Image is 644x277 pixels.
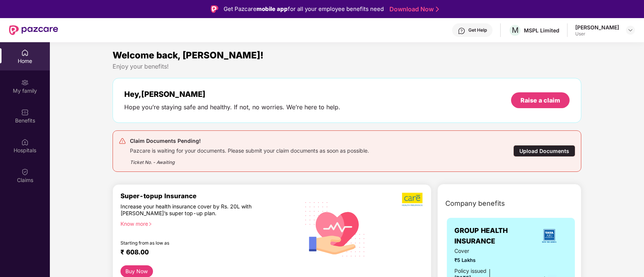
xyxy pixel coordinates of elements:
div: Claim Documents Pending! [130,136,369,145]
strong: mobile app [256,5,288,12]
div: Know more [120,220,293,226]
span: M [512,26,519,35]
img: svg+xml;base64,PHN2ZyBpZD0iSG9zcGl0YWxzIiB4bWxucz0iaHR0cDovL3d3dy53My5vcmcvMjAwMC9zdmciIHdpZHRoPS... [21,138,29,146]
div: Hope you’re staying safe and healthy. If not, no worries. We’re here to help. [124,103,340,111]
div: Super-topup Insurance [120,192,297,200]
div: Ticket No. - Awaiting [130,154,369,166]
div: Pazcare is waiting for your documents. Please submit your claim documents as soon as possible. [130,145,369,154]
img: New Pazcare Logo [9,25,58,35]
div: Increase your health insurance cover by Rs. 20L with [PERSON_NAME]’s super top-up plan. [120,203,265,217]
div: Starting from as low as [120,240,265,245]
div: ₹ 608.00 [120,248,290,257]
div: Get Pazcare for all your employee benefits need [224,5,384,14]
span: GROUP HEALTH INSURANCE [454,225,531,247]
div: User [575,31,619,37]
img: svg+xml;base64,PHN2ZyBpZD0iSG9tZSIgeG1sbnM9Imh0dHA6Ly93d3cudzMub3JnLzIwMDAvc3ZnIiB3aWR0aD0iMjAiIG... [21,49,29,57]
span: Welcome back, [PERSON_NAME]! [113,50,264,61]
div: Enjoy your benefits! [113,63,582,70]
img: svg+xml;base64,PHN2ZyB4bWxucz0iaHR0cDovL3d3dy53My5vcmcvMjAwMC9zdmciIHhtbG5zOnhsaW5rPSJodHRwOi8vd3... [299,192,371,265]
img: svg+xml;base64,PHN2ZyBpZD0iQ2xhaW0iIHhtbG5zPSJodHRwOi8vd3d3LnczLm9yZy8yMDAwL3N2ZyIgd2lkdGg9IjIwIi... [21,168,29,176]
span: Company benefits [445,198,505,209]
img: Stroke [436,5,439,13]
img: Logo [211,5,218,13]
span: ₹5 Lakhs [454,256,522,264]
div: MSPL Limited [524,27,559,34]
div: Hey, [PERSON_NAME] [124,90,340,99]
a: Download Now [389,5,437,13]
div: Upload Documents [513,145,575,157]
div: [PERSON_NAME] [575,24,619,31]
img: svg+xml;base64,PHN2ZyBpZD0iRHJvcGRvd24tMzJ4MzIiIHhtbG5zPSJodHRwOi8vd3d3LnczLm9yZy8yMDAwL3N2ZyIgd2... [627,27,633,33]
div: Raise a claim [520,96,560,104]
div: Policy issued [454,267,486,275]
img: svg+xml;base64,PHN2ZyBpZD0iSGVscC0zMngzMiIgeG1sbnM9Imh0dHA6Ly93d3cudzMub3JnLzIwMDAvc3ZnIiB3aWR0aD... [458,27,465,35]
img: svg+xml;base64,PHN2ZyBpZD0iQmVuZWZpdHMiIHhtbG5zPSJodHRwOi8vd3d3LnczLm9yZy8yMDAwL3N2ZyIgd2lkdGg9Ij... [21,109,29,116]
span: Cover [454,247,522,255]
div: Get Help [468,27,487,33]
span: right [148,222,152,226]
img: svg+xml;base64,PHN2ZyB4bWxucz0iaHR0cDovL3d3dy53My5vcmcvMjAwMC9zdmciIHdpZHRoPSIyNCIgaGVpZ2h0PSIyNC... [119,137,126,145]
img: b5dec4f62d2307b9de63beb79f102df3.png [402,192,423,207]
img: insurerLogo [539,226,559,246]
img: svg+xml;base64,PHN2ZyB3aWR0aD0iMjAiIGhlaWdodD0iMjAiIHZpZXdCb3g9IjAgMCAyMCAyMCIgZmlsbD0ibm9uZSIgeG... [21,79,29,86]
